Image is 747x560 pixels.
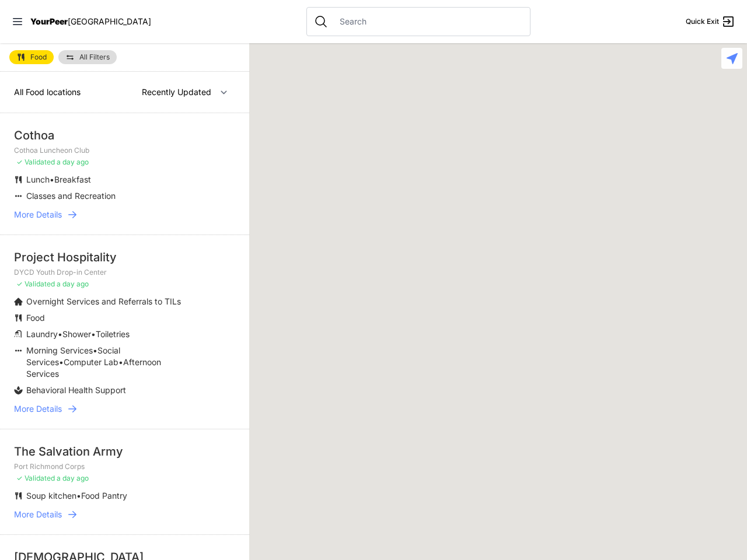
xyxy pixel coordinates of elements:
[26,296,181,306] span: Overnight Services and Referrals to TILs
[26,491,76,501] span: Soup kitchen
[26,345,93,355] span: Morning Services
[57,157,89,166] span: a day ago
[14,127,235,143] div: Cothoa
[58,50,117,64] a: All Filters
[68,16,151,26] span: [GEOGRAPHIC_DATA]
[14,509,62,520] span: More Details
[50,174,54,184] span: •
[118,357,123,367] span: •
[14,146,235,155] p: Cothoa Luncheon Club
[30,18,151,25] a: YourPeer[GEOGRAPHIC_DATA]
[14,87,81,97] span: All Food locations
[26,174,50,184] span: Lunch
[16,474,55,482] span: ✓ Validated
[686,15,735,29] a: Quick Exit
[30,54,47,61] span: Food
[14,403,235,415] a: More Details
[26,329,58,339] span: Laundry
[96,329,130,339] span: Toiletries
[62,329,91,339] span: Shower
[30,16,68,26] span: YourPeer
[16,279,55,288] span: ✓ Validated
[79,54,110,61] span: All Filters
[14,209,235,220] a: More Details
[93,345,97,355] span: •
[14,249,235,265] div: Project Hospitality
[14,443,235,460] div: The Salvation Army
[26,385,126,395] span: Behavioral Health Support
[14,268,235,277] p: DYCD Youth Drop-in Center
[14,209,62,220] span: More Details
[26,191,116,201] span: Classes and Recreation
[16,157,55,166] span: ✓ Validated
[54,174,91,184] span: Breakfast
[76,491,81,501] span: •
[64,357,118,367] span: Computer Lab
[14,403,62,415] span: More Details
[686,17,719,26] span: Quick Exit
[58,329,62,339] span: •
[14,462,235,471] p: Port Richmond Corps
[57,474,89,482] span: a day ago
[57,279,89,288] span: a day ago
[14,509,235,520] a: More Details
[333,16,523,27] input: Search
[59,357,64,367] span: •
[81,491,127,501] span: Food Pantry
[9,50,54,64] a: Food
[91,329,96,339] span: •
[26,313,45,323] span: Food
